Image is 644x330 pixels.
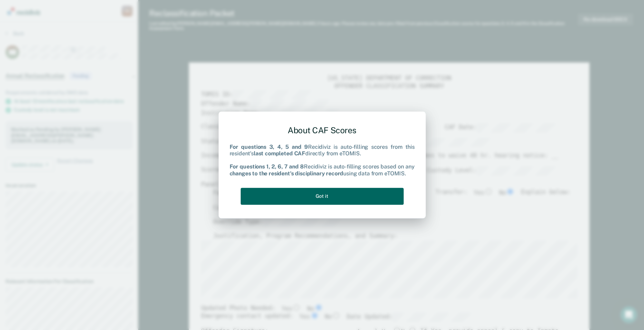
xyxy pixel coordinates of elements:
[230,164,304,170] b: For questions 1, 2, 6, 7 and 8
[230,144,415,177] div: Recidiviz is auto-filling scores from this resident's directly from eTOMIS. Recidiviz is auto-fil...
[254,150,305,157] b: last completed CAF
[230,144,308,150] b: For questions 3, 4, 5 and 9
[241,188,404,205] button: Got it
[230,120,415,141] div: About CAF Scores
[230,170,344,177] b: changes to the resident's disciplinary record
